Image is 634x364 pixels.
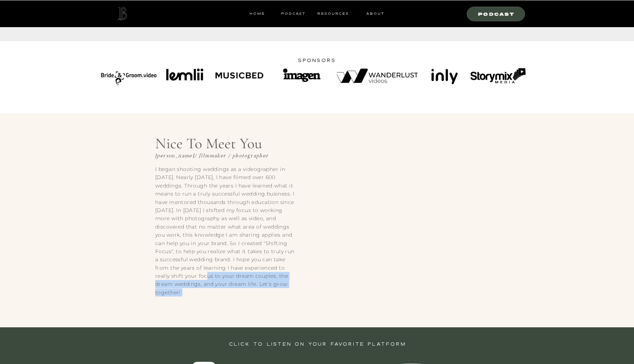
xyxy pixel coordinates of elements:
video: Your browser does not support the video tag. [323,129,426,312]
p: Nice to meet you [155,133,291,155]
h1: sponsors [278,56,356,71]
h3: [PERSON_NAME]/ Filmmaker / Photographer [155,152,291,159]
a: resources [315,10,349,17]
a: HOME [249,10,265,17]
a: Podcast [471,10,521,17]
p: I began shooting weddings as a videographer in [DATE]. Nearly [DATE], I have filmed over 600 wedd... [155,165,295,296]
a: Podcast [279,10,308,17]
h3: Click to listen on your favorite platform [208,340,427,347]
a: ABOUT [366,10,385,17]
